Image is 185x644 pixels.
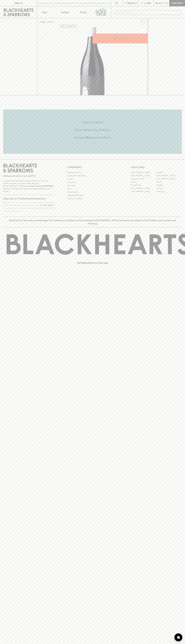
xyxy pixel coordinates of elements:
a: Thornbury [156,190,182,193]
p: It is against the law to sell or supply alcohol to, or to obtain alcohol on behalf of a person un... [3,179,54,193]
a: Gift Cards [67,184,118,187]
a: Braddon [156,171,182,174]
a: Business & Bulk Gifting [67,174,118,177]
a: Geelong [156,184,182,187]
a: Elwood [131,180,156,184]
div: Call to action block [3,109,182,154]
p: Wishlist [127,2,137,5]
img: 35192.png [37,27,148,95]
a: Terms & Conditions [67,197,118,200]
button: Add to wishlist [60,25,77,28]
a: [GEOGRAPHIC_DATA] [131,187,156,190]
p: OUR STORES [131,166,182,169]
a: Bottle Drop FAQ's [67,171,118,174]
a: Privacy Policy [67,190,118,194]
h5: Uber Same-Day Delivery [3,128,182,132]
a: HOME [39,21,45,23]
p: We will never spam you [3,210,54,212]
h5: Across Melbourne Metro [3,135,182,140]
p: Blackhearts & Sparrows acknowledges the traditional Custodians of land throughout [GEOGRAPHIC_DAT... [5,219,180,225]
a: [GEOGRAPHIC_DATA] [156,174,182,177]
a: Fitzroy North [131,184,156,187]
a: SHOP [47,21,53,23]
a: [GEOGRAPHIC_DATA] [131,190,156,193]
a: Contact Us [67,181,118,184]
a: [GEOGRAPHIC_DATA] [156,177,182,180]
a: FAQ's [67,187,118,190]
p: Tastings [61,11,69,14]
input: e.g. jane@blackheartsandsparrows.com.au [5,203,40,207]
strong: Liquor License #32064953 [29,185,53,187]
p: Stores [80,11,87,14]
p: $0.00 [155,2,162,5]
a: Brunswick West [131,177,156,180]
a: [GEOGRAPHIC_DATA] [131,174,156,177]
p: Sibling owned and run since [DATE] [3,175,54,177]
p: OTHER AREAS [67,166,118,169]
a: Prahran [156,187,182,190]
a: [GEOGRAPHIC_DATA] [131,171,156,174]
input: Try "Pinot noir" [121,10,180,15]
img: bubble-icon [177,636,180,639]
p: 0 [166,2,167,4]
button: SUBSCRIBE [41,202,54,208]
p: ADD TO CART [113,37,127,40]
a: Shipping Information [67,194,118,197]
a: Fitzroy [156,180,182,184]
h5: Click & Collect [3,120,182,124]
a: Tastings [56,6,74,18]
p: SUBSCRIBE [42,204,53,207]
p: Login [145,2,151,5]
p: Checkout [171,2,183,5]
button: ADD TO CART [93,34,148,43]
p: FIND US [14,2,23,5]
p: Shop [42,11,47,14]
button: Add to wishlist [139,19,147,26]
button: Shop [37,6,56,18]
a: Stores [74,6,93,18]
p: Subscribe to The Blackhearts Newsletter [3,197,54,200]
a: Careers [67,177,118,181]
